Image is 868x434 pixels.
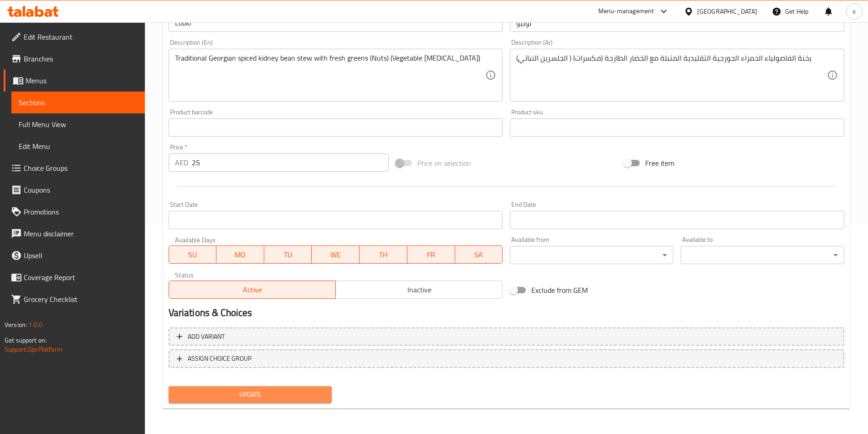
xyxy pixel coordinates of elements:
[697,6,757,16] div: [GEOGRAPHIC_DATA]
[173,283,332,296] span: Active
[188,331,225,342] span: Add variant
[24,206,138,217] span: Promotions
[339,283,499,296] span: Inactive
[24,250,138,261] span: Upsell
[24,228,138,239] span: Menu disclaimer
[169,306,844,320] h2: Variations & Choices
[5,319,27,331] span: Version:
[216,245,264,264] button: MO
[516,54,827,97] textarea: يخنة الفاصولياء الحمراء الجورجية التقليدية المتبلة مع الخضار الطازجة (مكسرات) ( الجلسرين النباتي)
[360,245,407,264] button: TH
[4,179,145,201] a: Coupons
[173,248,213,261] span: SU
[169,245,217,264] button: SU
[853,6,856,16] span: e
[169,281,336,299] button: Active
[26,75,138,86] span: Menus
[4,288,145,310] a: Grocery Checklist
[169,327,844,346] button: Add variant
[411,248,452,261] span: FR
[175,157,188,168] p: AED
[24,163,138,174] span: Choice Groups
[510,246,673,264] div: ​
[335,281,503,299] button: Inactive
[598,6,654,17] div: Menu-management
[510,14,844,32] input: Enter name Ar
[510,118,844,137] input: Please enter product sku
[4,223,145,245] a: Menu disclaimer
[4,48,145,70] a: Branches
[455,245,503,264] button: SA
[169,349,844,368] button: ASSIGN CHOICE GROUP
[24,294,138,305] span: Grocery Checklist
[169,118,503,137] input: Please enter product barcode
[264,245,312,264] button: TU
[11,92,145,113] a: Sections
[4,26,145,48] a: Edit Restaurant
[4,157,145,179] a: Choice Groups
[11,113,145,135] a: Full Menu View
[192,153,389,172] input: Please enter price
[24,272,138,283] span: Coverage Report
[175,54,486,97] textarea: Traditional Georgian spiced kidney bean stew with fresh greens (Nuts) (Vegetable [MEDICAL_DATA])
[4,70,145,92] a: Menus
[24,53,138,64] span: Branches
[19,119,138,130] span: Full Menu View
[24,184,138,195] span: Coupons
[11,135,145,157] a: Edit Menu
[681,246,844,264] div: ​
[312,245,360,264] button: WE
[28,319,42,331] span: 1.0.0
[417,158,471,168] span: Price on selection
[459,248,499,261] span: SA
[176,389,325,400] span: Update
[19,97,138,108] span: Sections
[220,248,261,261] span: MO
[188,353,252,364] span: ASSIGN CHOICE GROUP
[363,248,404,261] span: TH
[5,334,46,346] span: Get support on:
[315,248,356,261] span: WE
[24,31,138,42] span: Edit Restaurant
[531,285,588,296] span: Exclude from GEM
[645,158,674,168] span: Free item
[169,14,503,32] input: Enter name En
[19,141,138,152] span: Edit Menu
[4,201,145,223] a: Promotions
[4,266,145,288] a: Coverage Report
[169,386,332,403] button: Update
[268,248,308,261] span: TU
[407,245,455,264] button: FR
[5,343,62,355] a: Support.OpsPlatform
[4,245,145,266] a: Upsell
